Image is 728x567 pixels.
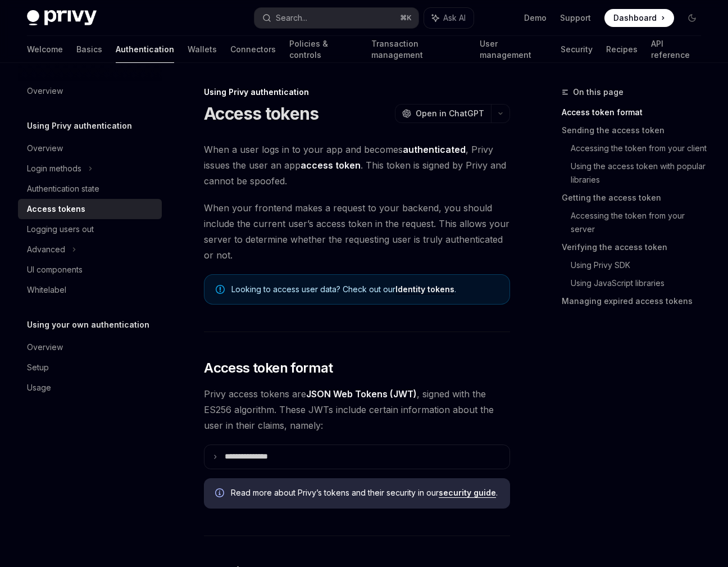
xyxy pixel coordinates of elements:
[571,256,710,274] a: Using Privy SDK
[18,378,162,398] a: Usage
[395,284,454,294] a: Identity tokens
[306,388,417,400] a: JSON Web Tokens (JWT)
[562,189,710,207] a: Getting the access token
[204,103,319,124] h1: Access tokens
[27,142,63,155] div: Overview
[683,9,701,27] button: Toggle dark mode
[18,280,162,300] a: Whitelabel
[27,202,85,216] div: Access tokens
[27,223,94,236] div: Logging users out
[27,243,65,256] div: Advanced
[571,274,710,292] a: Using JavaScript libraries
[27,263,83,276] div: UI components
[27,341,63,354] div: Overview
[651,36,701,63] a: API reference
[276,11,307,25] div: Search...
[562,238,710,256] a: Verifying the access token
[254,8,418,28] button: Search...⌘K
[188,36,217,63] a: Wallets
[613,12,657,24] span: Dashboard
[606,36,638,63] a: Recipes
[18,199,162,219] a: Access tokens
[204,142,510,189] span: When a user logs in to your app and becomes , Privy issues the user an app . This token is signed...
[561,36,593,63] a: Security
[204,87,510,98] div: Using Privy authentication
[573,85,624,99] span: On this page
[18,179,162,199] a: Authentication state
[27,381,51,394] div: Usage
[216,285,225,294] svg: Note
[204,359,333,377] span: Access token format
[480,36,547,63] a: User management
[289,36,358,63] a: Policies & controls
[18,260,162,280] a: UI components
[562,121,710,139] a: Sending the access token
[424,8,474,28] button: Ask AI
[27,283,66,297] div: Whitelabel
[116,36,174,63] a: Authentication
[27,162,81,175] div: Login methods
[416,108,484,119] span: Open in ChatGPT
[524,12,547,24] a: Demo
[439,488,496,498] a: security guide
[231,487,499,498] span: Read more about Privy’s tokens and their security in our .
[204,200,510,263] span: When your frontend makes a request to your backend, you should include the current user’s access ...
[204,386,510,433] span: Privy access tokens are , signed with the ES256 algorithm. These JWTs include certain information...
[395,104,491,123] button: Open in ChatGPT
[215,488,226,500] svg: Info
[560,12,591,24] a: Support
[27,318,149,332] h5: Using your own authentication
[18,357,162,378] a: Setup
[27,84,63,98] div: Overview
[571,207,710,238] a: Accessing the token from your server
[231,284,498,295] span: Looking to access user data? Check out our .
[562,292,710,310] a: Managing expired access tokens
[604,9,674,27] a: Dashboard
[27,119,132,133] h5: Using Privy authentication
[18,81,162,101] a: Overview
[400,13,412,22] span: ⌘ K
[76,36,102,63] a: Basics
[403,144,466,155] strong: authenticated
[230,36,276,63] a: Connectors
[571,139,710,157] a: Accessing the token from your client
[27,361,49,374] div: Setup
[371,36,466,63] a: Transaction management
[443,12,466,24] span: Ask AI
[27,182,99,196] div: Authentication state
[18,337,162,357] a: Overview
[27,36,63,63] a: Welcome
[571,157,710,189] a: Using the access token with popular libraries
[18,138,162,158] a: Overview
[27,10,97,26] img: dark logo
[301,160,361,171] strong: access token
[18,219,162,239] a: Logging users out
[562,103,710,121] a: Access token format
